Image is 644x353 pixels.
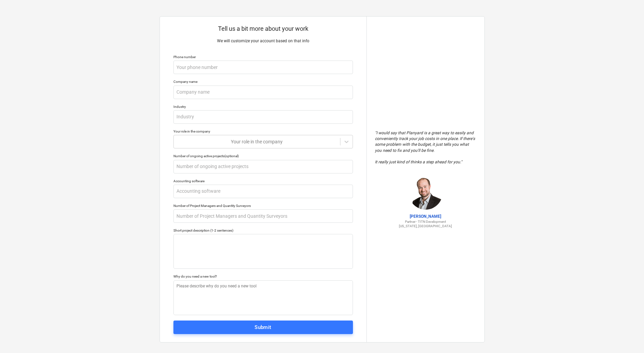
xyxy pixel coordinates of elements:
[173,160,353,173] input: Number of ongoing active projects
[173,110,353,124] input: Industry
[173,179,353,183] div: Accounting software
[173,274,353,279] div: Why do you need a new tool?
[173,25,353,33] p: Tell us a bit more about your work
[173,154,353,158] div: Number of ongoing active projects (optional)
[173,79,353,84] div: Company name
[409,176,443,210] img: Jordan Cohen
[173,55,353,59] div: Phone number
[255,323,271,332] div: Submit
[173,321,353,334] button: Submit
[375,224,476,228] p: [US_STATE], [GEOGRAPHIC_DATA]
[375,130,476,165] p: " I would say that Planyard is a great way to easily and conveniently track your job costs in one...
[173,228,353,233] div: Short project description (1-2 sentences)
[173,129,353,134] div: Your role in the company
[173,61,353,74] input: Your phone number
[375,214,476,219] p: [PERSON_NAME]
[173,104,353,109] div: Industry
[173,204,353,208] div: Number of Project Managers and Quantity Surveyors
[375,219,476,224] p: Partner - TITN Development
[610,321,644,353] iframe: Chat Widget
[173,38,353,44] p: We will customize your account based on that info
[173,209,353,223] input: Number of Project Managers and Quantity Surveyors
[173,86,353,99] input: Company name
[173,185,353,198] input: Accounting software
